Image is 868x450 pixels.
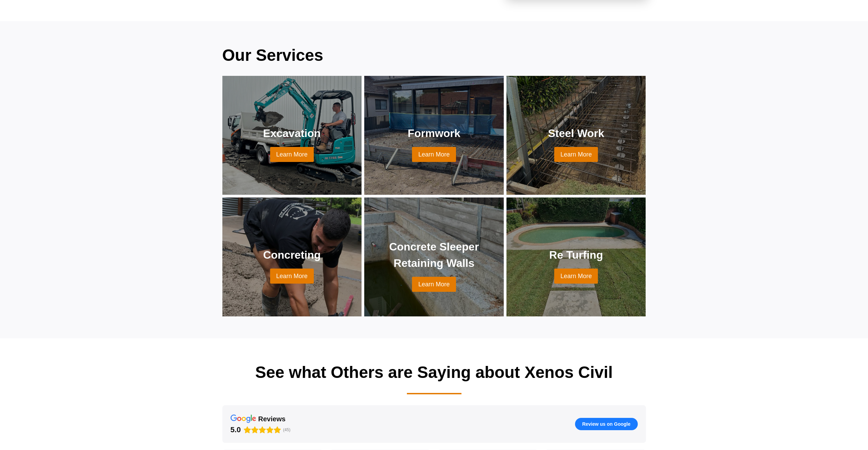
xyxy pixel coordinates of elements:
[258,414,285,423] div: reviews
[231,425,281,435] div: Rating: 5.0 out of 5
[582,421,631,427] span: Review us on Google
[222,43,646,68] h2: Our Services
[231,425,241,435] div: 5.0
[222,360,646,385] h2: See what Others are Saying about Xenos Civil
[283,427,290,432] span: (45)
[575,418,638,430] button: Review us on Google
